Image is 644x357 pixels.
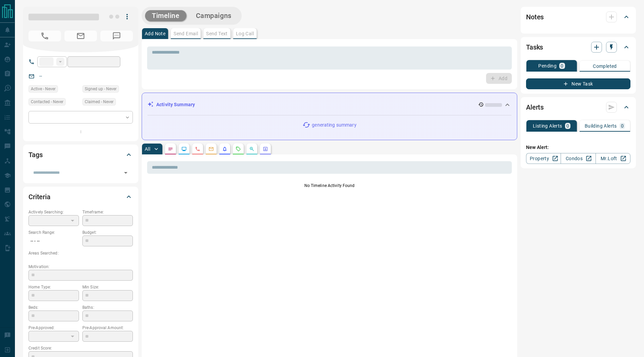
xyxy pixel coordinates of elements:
[28,304,79,311] p: Beds:
[31,86,56,92] span: Active - Never
[82,229,133,236] p: Budget:
[195,146,200,152] svg: Calls
[312,121,356,129] p: generating summary
[85,98,114,105] span: Claimed - Never
[31,98,63,105] span: Contacted - Never
[526,78,630,89] button: New Task
[28,209,79,215] p: Actively Searching:
[526,42,543,53] h2: Tasks
[145,147,150,151] p: All
[596,153,630,164] a: Mr.Loft
[156,101,195,108] p: Activity Summary
[100,31,133,41] span: No Number
[526,12,544,22] h2: Notes
[621,124,624,128] p: 0
[526,39,630,55] div: Tasks
[147,183,512,189] p: No Timeline Activity Found
[181,146,187,152] svg: Lead Browsing Activity
[64,31,97,41] span: No Email
[538,63,557,68] p: Pending
[28,149,42,160] h2: Tags
[39,73,42,79] a: --
[82,284,133,290] p: Min Size:
[28,264,133,270] p: Motivation:
[168,146,173,152] svg: Notes
[85,86,117,92] span: Signed up - Never
[82,304,133,311] p: Baths:
[236,146,241,152] svg: Requests
[28,189,133,205] div: Criteria
[28,250,133,256] p: Areas Searched:
[585,124,617,128] p: Building Alerts
[263,146,268,152] svg: Agent Actions
[82,209,133,215] p: Timeframe:
[593,64,617,69] p: Completed
[82,325,133,331] p: Pre-Approval Amount:
[28,345,133,351] p: Credit Score:
[222,146,227,152] svg: Listing Alerts
[28,229,79,236] p: Search Range:
[147,98,511,111] div: Activity Summary
[526,9,630,25] div: Notes
[28,191,51,202] h2: Criteria
[121,168,130,177] button: Open
[28,147,133,163] div: Tags
[526,153,561,164] a: Property
[533,124,562,128] p: Listing Alerts
[566,124,569,128] p: 0
[145,31,165,36] p: Add Note
[28,284,79,290] p: Home Type:
[249,146,255,152] svg: Opportunities
[28,236,79,247] p: -- - --
[561,63,563,68] p: 0
[189,10,238,21] button: Campaigns
[28,325,79,331] p: Pre-Approved:
[526,99,630,115] div: Alerts
[561,153,596,164] a: Condos
[28,31,61,41] span: No Number
[526,144,630,151] p: New Alert:
[145,10,186,21] button: Timeline
[526,102,544,113] h2: Alerts
[208,146,214,152] svg: Emails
